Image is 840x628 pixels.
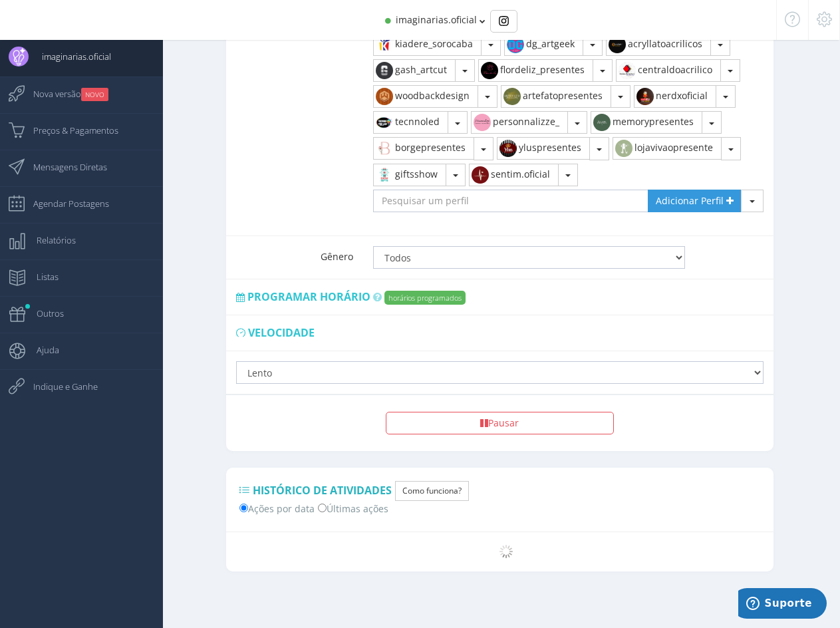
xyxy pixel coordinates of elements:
[591,112,613,133] img: 440953101_243356215538637_4099196378312814781_n.jpg
[373,33,482,56] button: kiadere_sorocaba
[318,504,327,512] input: Últimas ações
[373,164,446,186] button: giftsshow
[616,59,721,82] button: centraldoacrilico
[501,86,523,107] img: 471844582_477796018683551_5346554196608617740_n.jpg
[247,289,370,304] span: Programar horário
[373,85,478,108] button: woodbackdesign
[606,33,711,56] button: acryllatoacrilicos
[499,16,509,26] img: Instagram_simple_icon.svg
[81,88,108,101] small: NOVO
[648,190,742,212] a: Adicionar Perfil
[374,86,395,107] img: 285859665_985028565531439_426110379708005735_n.jpg
[374,138,395,159] img: 197305578_164258785590710_348978260123667622_n.jpg
[373,137,474,160] button: borgepresentes
[395,481,469,501] button: Como funciona?
[239,504,248,512] input: Ações por data
[20,187,109,220] span: Agendar Postagens
[374,34,395,55] img: 17076520_772831546210001_4162905980885008384_a.jpg
[490,10,517,33] div: Basic example
[373,59,456,82] button: gash_artcut
[634,86,656,107] img: 473027076_466859413131205_7813438060824549122_n.jpg
[29,40,111,73] span: imaginarias.oficial
[469,164,559,186] button: sentim.oficial
[374,164,395,186] img: 295491001_1131138077757193_4056223741882483584_n.jpg
[373,111,448,134] button: tecnnoled
[501,85,611,108] button: artefatopresentes
[499,545,513,558] img: loader.gif
[318,501,388,515] label: Últimas ações
[384,291,466,305] label: horários programados
[9,47,29,67] img: User Image
[23,260,59,293] span: Listas
[505,34,526,55] img: 436379306_470443618741208_2354428486506934113_n.jpg
[591,111,702,134] button: memorypresentes
[613,137,722,160] button: lojavivaopresente
[479,60,500,81] img: 234580725_363274862009247_7344742308470421446_n.jpg
[374,60,395,81] img: 66820686_2073602272935313_4827853706709958656_n.jpg
[471,111,568,134] button: personnalizze_
[373,190,648,212] input: Pesquisar um perfil
[617,60,638,81] img: 516193368_18151216342376662_8130966923765094939_n.jpg
[226,237,363,263] label: Gênero
[607,34,628,55] img: 450620587_1032526215112889_1919427233101669860_n.jpg
[613,138,634,159] img: 424503561_1112414603271105_6779300501948649457_n.jpg
[374,112,395,133] img: 367517759_6418018738310854_5852213992586585352_n.jpg
[386,412,613,434] button: Pausar
[738,588,827,621] iframe: Abre um widget para que você possa encontrar mais informações
[472,112,493,133] img: 404033373_1506586936770768_4109891419567804087_n.jpg
[20,370,98,403] span: Indique e Ganhe
[23,297,64,330] span: Outros
[248,325,315,340] span: Velocidade
[253,483,392,498] span: Histórico de Atividades
[504,33,583,56] button: dg_artgeek
[23,333,59,367] span: Ajuda
[239,501,315,515] label: Ações por data
[20,150,107,184] span: Mensagens Diretas
[396,13,477,26] span: imaginarias.oficial
[497,138,519,159] img: 387689293_812143590917170_3634455278375892962_n.jpg
[634,85,716,108] button: nerdxoficial
[20,77,108,110] span: Nova versão
[497,137,590,160] button: yluspresentes
[656,194,724,207] span: Adicionar Perfil
[478,59,593,82] button: flordeliz_presentes
[470,164,491,186] img: 371039328_1649716498885880_6278639176037965208_n.jpg
[20,114,118,147] span: Preços & Pagamentos
[23,224,76,257] span: Relatórios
